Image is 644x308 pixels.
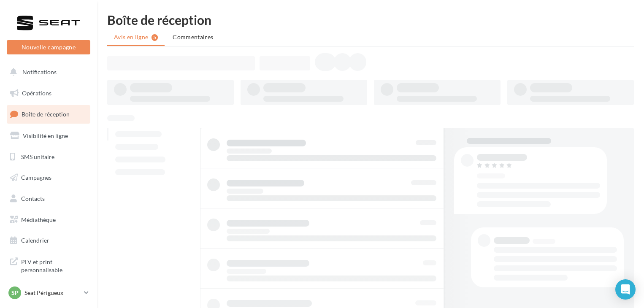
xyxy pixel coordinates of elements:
span: SP [11,289,19,297]
span: Visibilité en ligne [23,132,68,139]
span: PLV et print personnalisable [21,256,87,274]
a: Visibilité en ligne [5,127,92,145]
span: Campagnes DataOnDemand [21,284,87,303]
a: Campagnes [5,169,92,186]
span: Notifications [22,68,57,76]
span: Commentaires [173,33,213,41]
a: Opérations [5,84,92,102]
span: Contacts [21,195,45,202]
span: Campagnes [21,174,51,181]
a: Calendrier [5,232,92,249]
div: Open Intercom Messenger [615,279,636,300]
a: SMS unitaire [5,148,92,166]
span: Opérations [22,89,51,97]
a: Boîte de réception [5,105,92,123]
a: SP Seat Périgueux [7,285,90,301]
span: Calendrier [21,237,49,244]
span: Boîte de réception [22,111,70,118]
a: Médiathèque [5,211,92,229]
a: Contacts [5,190,92,208]
span: Médiathèque [21,216,56,223]
p: Seat Périgueux [24,289,81,297]
span: SMS unitaire [21,153,54,160]
a: Campagnes DataOnDemand [5,281,92,306]
button: Notifications [5,63,89,81]
button: Nouvelle campagne [7,40,90,54]
div: Boîte de réception [107,14,634,26]
a: PLV et print personnalisable [5,253,92,278]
